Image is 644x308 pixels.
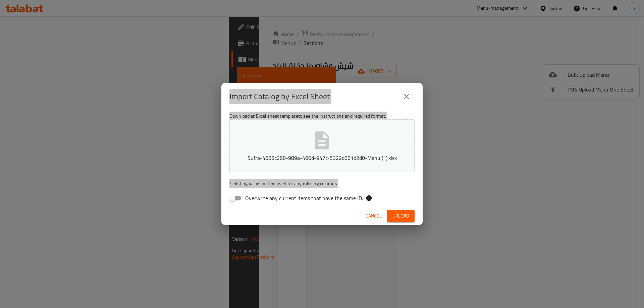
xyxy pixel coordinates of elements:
a: Excel sheet template [256,112,298,120]
span: Overwrite any current items that have the same ID. [245,194,363,202]
svg: If the overwrite option isn't selected, then the items that match an existing ID will be ignored ... [366,195,372,201]
button: Cancel [363,210,384,222]
p: Existing values will be used for any missing columns. [229,180,415,187]
p: Sufra-4685c268-989a-460d-947c-5322d861b2d0-Menu (1).xlsx [240,154,404,162]
h2: Import Catalog by Excel Sheet [229,91,330,102]
button: Sufra-4685c268-989a-460d-947c-5322d861b2d0-Menu (1).xlsx [229,119,415,172]
div: Download an to see the instructions and required format. [221,110,423,207]
button: close [398,88,415,105]
span: Upload [392,212,409,220]
button: Upload [387,210,415,222]
span: Cancel [366,212,382,220]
